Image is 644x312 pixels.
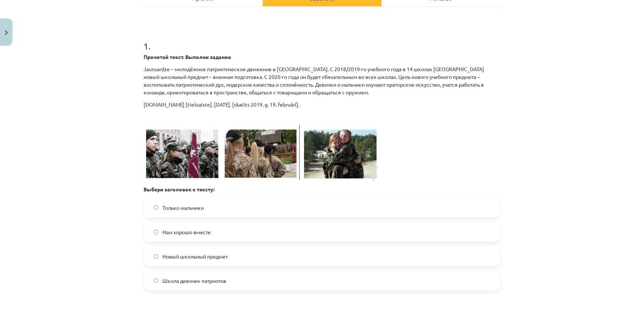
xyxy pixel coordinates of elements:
p: Jaunsardze – молодёжное патриотическое движение в [GEOGRAPHIC_DATA]. С 2018/2019-го учебного года... [144,65,500,96]
input: Школа девочек патриотов [154,278,158,283]
span: Школа девочек патриотов [162,277,226,285]
strong: Прочитай текст. Выполни задание [144,53,231,60]
p: [DOMAIN_NAME] [tiešsaiste]. [DATE]. [skatīts 2019. g. 19. februārī]. [144,101,500,108]
h1: 1 . [144,28,500,51]
input: Новый школьный предмет [154,254,158,259]
input: Нам хорошо вместе [154,230,158,235]
input: Только мальчики [154,205,158,210]
span: Новый школьный предмет [162,253,228,260]
strong: Выбери заголовок к тексту: [144,186,215,193]
span: Нам хорошо вместе [162,228,211,236]
span: Только мальчики [162,204,204,212]
img: icon-close-lesson-0947bae3869378f0d4975bcd49f059093ad1ed9edebbc8119c70593378902aed.svg [5,30,8,35]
